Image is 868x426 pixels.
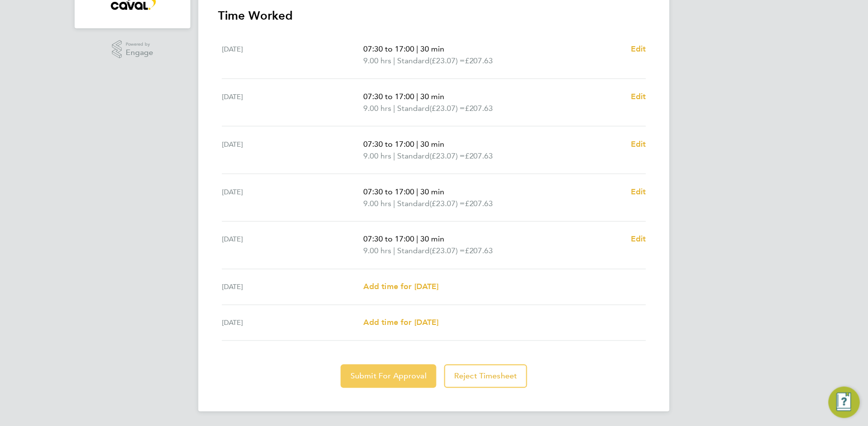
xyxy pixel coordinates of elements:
span: 07:30 to 17:00 [363,92,414,101]
div: [DATE] [222,281,363,293]
span: 30 min [420,139,444,149]
a: Add time for [DATE] [363,281,439,293]
span: Standard [397,245,430,257]
span: Add time for [DATE] [363,282,439,292]
span: 07:30 to 17:00 [363,187,414,196]
a: Add time for [DATE] [363,317,439,329]
button: Reject Timesheet [444,365,527,388]
span: (£23.07) = [430,246,465,256]
span: Powered by [126,40,153,49]
span: | [393,199,395,208]
span: | [393,151,395,160]
span: 30 min [420,187,444,196]
span: Reject Timesheet [454,372,517,381]
span: Edit [631,139,646,149]
span: | [416,44,418,53]
button: Engage Resource Center [829,387,860,418]
div: [DATE] [222,91,363,114]
span: | [416,139,418,149]
h3: Time Worked [218,8,650,24]
a: Edit [631,91,646,103]
span: 9.00 hrs [363,199,391,208]
span: 07:30 to 17:00 [363,139,414,149]
span: Engage [126,49,153,57]
div: [DATE] [222,138,363,162]
span: (£23.07) = [430,151,465,160]
span: 9.00 hrs [363,246,391,256]
span: 30 min [420,92,444,101]
span: | [393,56,395,65]
a: Edit [631,138,646,150]
span: £207.63 [465,56,493,65]
span: £207.63 [465,246,493,256]
span: (£23.07) = [430,199,465,208]
a: Edit [631,43,646,55]
div: [DATE] [222,186,363,210]
span: Edit [631,235,646,244]
a: Powered byEngage [112,40,154,59]
span: 30 min [420,44,444,53]
span: Standard [397,103,430,114]
span: | [393,104,395,113]
span: (£23.07) = [430,56,465,65]
span: 9.00 hrs [363,104,391,113]
div: [DATE] [222,317,363,329]
span: 07:30 to 17:00 [363,44,414,53]
button: Submit For Approval [341,365,436,388]
span: | [393,246,395,256]
a: Edit [631,234,646,245]
span: Submit For Approval [351,372,427,381]
span: | [416,235,418,244]
span: | [416,92,418,101]
span: £207.63 [465,199,493,208]
span: 07:30 to 17:00 [363,235,414,244]
span: £207.63 [465,104,493,113]
span: 30 min [420,235,444,244]
span: Edit [631,187,646,196]
span: Standard [397,150,430,162]
div: [DATE] [222,43,363,67]
span: Add time for [DATE] [363,318,439,327]
span: £207.63 [465,151,493,160]
span: 9.00 hrs [363,151,391,160]
span: Edit [631,44,646,53]
span: | [416,187,418,196]
span: 9.00 hrs [363,56,391,65]
div: [DATE] [222,234,363,257]
span: Standard [397,198,430,210]
span: Standard [397,55,430,67]
a: Edit [631,186,646,198]
span: (£23.07) = [430,104,465,113]
span: Edit [631,92,646,101]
